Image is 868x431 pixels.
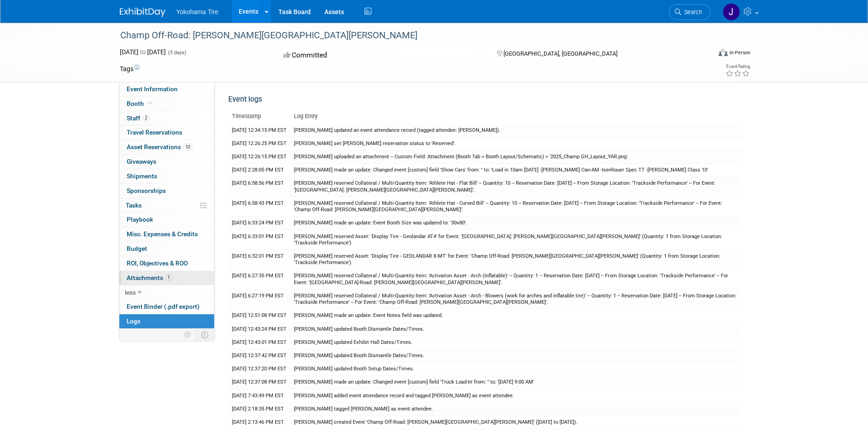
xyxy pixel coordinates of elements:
[126,202,142,209] span: Tasks
[228,137,290,150] td: [DATE] 12:26:25 PM EST
[125,289,136,296] span: less
[669,4,711,20] a: Search
[119,184,214,198] a: Sponsorships
[228,270,290,289] td: [DATE] 6:27:35 PM EST
[119,256,214,270] a: ROI, Objectives & ROO
[195,329,214,341] td: Toggle Event Tabs
[228,124,290,137] td: [DATE] 12:34:15 PM EST
[127,143,192,151] span: Asset Reservations
[119,300,214,314] a: Event Binder (.pdf export)
[119,111,214,125] a: Staff2
[148,101,153,106] i: Booth reservation complete
[165,274,172,281] span: 1
[228,151,290,164] td: [DATE] 12:26:15 PM EST
[290,389,742,402] td: [PERSON_NAME] added event attendance record and tagged [PERSON_NAME] as event attendee.
[729,49,750,56] div: In-Person
[127,114,149,122] span: Staff
[120,48,166,56] span: [DATE] [DATE]
[127,172,157,180] span: Shipments
[228,416,290,429] td: [DATE] 2:13:46 PM EST
[290,137,742,150] td: [PERSON_NAME] set [PERSON_NAME] reservation status to 'Reserved'.
[228,336,290,349] td: [DATE] 12:43:01 PM EST
[290,217,742,230] td: [PERSON_NAME] made an update: Event Booth Size was updated to: '30x80'.
[290,197,742,216] td: [PERSON_NAME] reserved Collateral / Multi-Quantity Item: 'Athlete Hat - Curved Bill' -- Quantity:...
[127,129,182,136] span: Travel Reservations
[119,286,214,300] a: less
[228,250,290,270] td: [DATE] 6:32:01 PM EST
[290,177,742,197] td: [PERSON_NAME] reserved Collateral / Multi-Quantity Item: 'Athlete Hat - Flat Bill' -- Quantity: 1...
[119,140,214,154] a: Asset Reservations10
[127,260,188,267] span: ROI, Objectives & ROO
[119,125,214,140] a: Travel Reservations
[127,100,154,107] span: Booth
[228,376,290,389] td: [DATE] 12:37:08 PM EST
[228,309,290,322] td: [DATE] 12:51:08 PM EST
[290,124,742,137] td: [PERSON_NAME] updated an event attendance record (tagged attendee: [PERSON_NAME]).
[119,314,214,328] a: Logs
[119,271,214,285] a: Attachments1
[183,144,192,151] span: 10
[180,329,196,341] td: Personalize Event Tab Strip
[290,363,742,376] td: [PERSON_NAME] updated Booth Setup Dates/Times.
[176,8,219,16] span: Yokohama Tire
[228,289,290,309] td: [DATE] 6:27:19 PM EST
[127,85,178,93] span: Event Information
[228,402,290,415] td: [DATE] 2:18:35 PM EST
[228,217,290,230] td: [DATE] 6:33:24 PM EST
[290,151,742,164] td: [PERSON_NAME] uploaded an attachment -- Custom Field: Attachment (Booth Tab > Booth Layout/Schema...
[290,416,742,429] td: [PERSON_NAME] created Event 'Champ Off-Road: [PERSON_NAME][GEOGRAPHIC_DATA][PERSON_NAME]' ([DATE]...
[281,47,482,63] div: Committed
[290,402,742,415] td: [PERSON_NAME] tagged [PERSON_NAME] as event attendee.
[127,230,198,238] span: Misc. Expenses & Credits
[119,227,214,241] a: Misc. Expenses & Credits
[228,363,290,376] td: [DATE] 12:37:20 PM EST
[119,155,214,169] a: Giveaways
[290,270,742,289] td: [PERSON_NAME] reserved Collateral / Multi-Quantity Item: 'Activation Asset - Arch (Inflatable)' -...
[290,164,742,177] td: [PERSON_NAME] made an update: Changed event [custom] field 'Show Cars' from: '' to: 'Load in 10am...
[228,197,290,216] td: [DATE] 6:58:43 PM EST
[127,187,166,194] span: Sponsorships
[503,50,617,57] span: [GEOGRAPHIC_DATA], [GEOGRAPHIC_DATA]
[120,8,165,17] img: ExhibitDay
[119,97,214,111] a: Booth
[228,94,742,109] div: Event logs
[290,376,742,389] td: [PERSON_NAME] made an update: Changed event [custom] field 'Truck Load-In' from: '' to: '[DATE] 9...
[119,82,214,96] a: Event Information
[127,158,156,165] span: Giveaways
[657,47,751,61] div: Event Format
[119,169,214,183] a: Shipments
[120,64,139,73] td: Tags
[290,250,742,270] td: [PERSON_NAME] reserved Asset: 'Display Tire - GEOLANDAR X-MT' for Event: 'Champ Off-Road: [PERSON...
[290,322,742,336] td: [PERSON_NAME] updated Booth Dismantle Dates/Times.
[228,349,290,362] td: [DATE] 12:37:42 PM EST
[725,64,750,69] div: Event Rating
[127,245,147,252] span: Budget
[290,349,742,362] td: [PERSON_NAME] updated Booth Dismantle Dates/Times.
[228,164,290,177] td: [DATE] 2:28:05 PM EST
[119,242,214,256] a: Budget
[139,48,147,56] span: to
[119,213,214,227] a: Playbook
[723,3,740,21] img: Jason Heath
[228,230,290,249] td: [DATE] 6:33:01 PM EST
[719,49,728,56] img: Format-Inperson.png
[290,230,742,249] td: [PERSON_NAME] reserved Asset: 'Display Tire - Geolandar AT4' for Event: '[GEOGRAPHIC_DATA]: [PERS...
[127,274,172,281] span: Attachments
[228,177,290,197] td: [DATE] 6:58:56 PM EST
[290,309,742,322] td: [PERSON_NAME] made an update: Event Notes field was updated.
[117,27,697,44] div: Champ Off-Road: [PERSON_NAME][GEOGRAPHIC_DATA][PERSON_NAME]
[127,317,140,325] span: Logs
[167,50,186,56] span: (3 days)
[119,198,214,213] a: Tasks
[143,114,149,121] span: 2
[228,322,290,336] td: [DATE] 12:43:24 PM EST
[290,289,742,309] td: [PERSON_NAME] reserved Collateral / Multi-Quantity Item: 'Activation Asset - Arch - Blowers (work...
[290,336,742,349] td: [PERSON_NAME] updated Exhibit Hall Dates/Times.
[127,216,153,223] span: Playbook
[228,389,290,402] td: [DATE] 7:43:49 PM EST
[127,303,200,310] span: Event Binder (.pdf export)
[681,9,702,16] span: Search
